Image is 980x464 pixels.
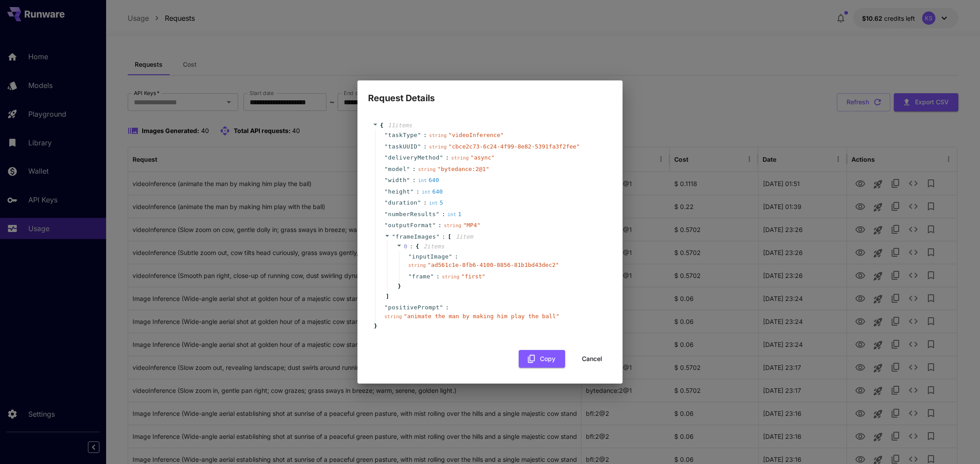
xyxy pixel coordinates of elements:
span: " first " [461,273,486,280]
span: " [392,233,395,240]
span: : [455,252,458,261]
div: 1 [448,210,462,219]
span: positivePrompt [388,303,440,312]
span: model [388,165,406,174]
span: inputImage [412,252,448,261]
span: } [396,282,401,291]
span: [ [448,232,452,241]
span: int [429,200,438,206]
span: : [412,176,416,185]
span: " animate the man by making him play the ball " [404,313,559,319]
span: : [423,198,427,207]
span: ] [384,292,389,301]
span: : [445,303,449,312]
span: { [380,121,384,130]
span: " [384,188,388,195]
span: " [449,253,452,260]
span: " [384,143,388,150]
span: " [432,222,436,228]
span: " MP4 " [463,222,480,228]
span: numberResults [388,210,436,219]
span: int [422,189,430,195]
span: : [445,153,449,162]
span: " ad561c1e-8fb6-4100-8856-81b1bd43dec2 " [428,262,559,268]
span: " [440,154,443,161]
span: 2 item s [423,243,444,250]
span: : [442,232,445,241]
span: width [388,176,406,185]
button: Cancel [572,350,612,368]
span: : [412,165,416,174]
span: : [423,131,427,140]
span: 0 [404,243,407,250]
span: " [436,233,440,240]
span: : [442,210,445,219]
span: " [384,132,388,138]
span: " [418,143,421,150]
div: 5 [429,198,443,207]
span: " [418,132,421,138]
span: " [430,273,434,280]
span: string [444,223,461,228]
span: frame [412,272,430,281]
span: " videoInference " [448,132,504,138]
span: { [416,242,419,251]
span: string [408,262,426,268]
span: " [384,166,388,172]
span: " [384,177,388,183]
span: : [423,142,427,151]
span: " [384,199,388,206]
span: deliveryMethod [388,153,440,162]
span: " [440,304,443,311]
span: taskType [388,131,418,140]
span: 11 item s [388,122,412,129]
span: : [410,242,413,251]
span: : [416,187,420,196]
span: height [388,187,410,196]
span: string [442,274,460,280]
span: " async " [471,154,495,161]
span: " [384,222,388,228]
div: 640 [422,187,442,196]
span: } [372,322,377,331]
span: " [406,177,410,183]
span: outputFormat [388,221,432,230]
button: Copy [519,350,565,368]
span: frameImages [395,233,436,240]
span: " bytedance:2@1 " [437,166,489,172]
span: string [429,144,447,150]
span: " [384,154,388,161]
span: 1 item [456,233,473,240]
span: string [451,155,469,161]
span: string [384,314,402,319]
span: : [436,272,440,281]
span: taskUUID [388,142,418,151]
span: string [418,167,436,172]
span: int [448,212,456,217]
span: " [408,253,412,260]
span: " [418,199,421,206]
span: string [429,133,447,138]
div: 640 [418,176,439,185]
span: " [436,211,440,217]
span: " [406,166,410,172]
span: : [438,221,442,230]
span: " [410,188,414,195]
span: duration [388,198,418,207]
h2: Request Details [357,80,623,105]
span: " cbce2c73-6c24-4f99-8e82-5391fa3f2fee " [448,143,580,150]
span: " [384,304,388,311]
span: " [384,211,388,217]
span: " [408,273,412,280]
span: int [418,178,427,183]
